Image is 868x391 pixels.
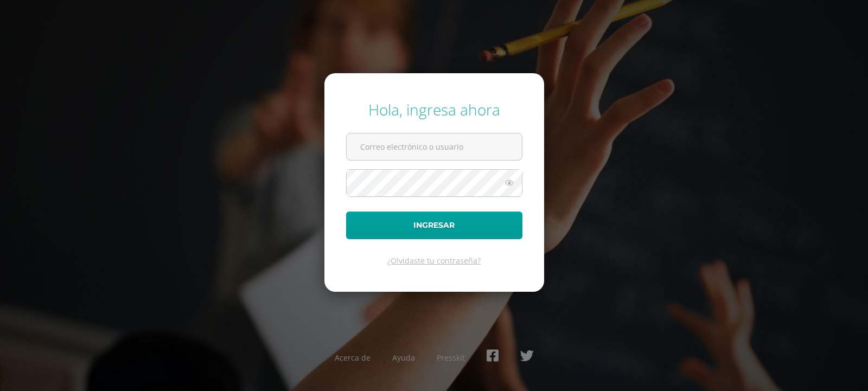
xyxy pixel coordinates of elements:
button: Ingresar [346,211,522,239]
div: Hola, ingresa ahora [346,99,522,120]
a: ¿Olvidaste tu contraseña? [387,255,481,266]
a: Acerca de [335,352,371,363]
input: Correo electrónico o usuario [347,133,522,160]
a: Ayuda [392,352,415,363]
a: Presskit [437,352,465,363]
